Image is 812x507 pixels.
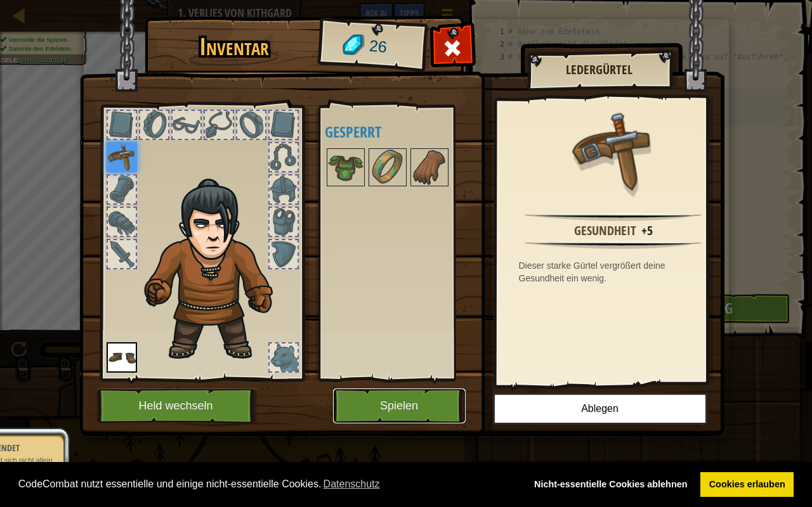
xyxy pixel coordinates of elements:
[154,34,315,60] h1: Inventar
[325,124,484,140] h4: Gesperrt
[333,388,466,423] button: Spielen
[412,150,447,185] img: portrait.png
[138,178,294,363] img: hair_2.png
[519,259,714,285] div: Dieser starke Gürtel vergrößert deine Gesundheit ein wenig.
[370,150,405,185] img: portrait.png
[525,213,701,221] img: hr.png
[641,222,653,240] div: +5
[525,472,696,497] a: deny cookies
[368,35,388,59] span: 26
[107,342,137,373] img: portrait.png
[107,142,137,172] img: portrait.png
[493,393,707,425] button: Ablegen
[97,388,258,423] button: Held wechseln
[18,475,516,494] span: CodeCombat nutzt essentielle und einige nicht-essentielle Cookies.
[540,63,659,77] h2: Ledergürtel
[572,109,655,191] img: portrait.png
[574,222,636,240] div: Gesundheit
[321,475,381,494] a: learn more about cookies
[700,472,794,497] a: allow cookies
[328,150,363,185] img: portrait.png
[525,241,701,249] img: hr.png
